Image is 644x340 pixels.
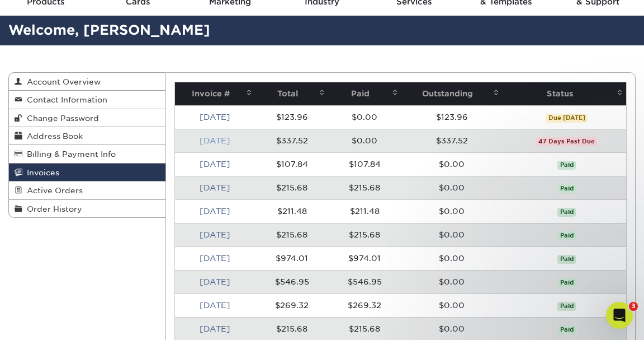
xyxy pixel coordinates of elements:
a: [DATE] [200,160,230,169]
span: Billing & Payment Info [22,150,116,159]
td: $0.00 [401,176,503,199]
span: 47 Days Past Due [536,137,597,146]
td: $0.00 [401,246,503,270]
span: Paid [557,231,575,240]
td: $211.48 [328,199,401,223]
td: $123.96 [401,105,503,129]
span: Address Book [22,132,83,141]
iframe: Intercom live chat [606,302,633,329]
span: Contact Information [22,95,107,104]
td: $546.95 [255,270,328,294]
th: Outstanding [401,82,503,105]
td: $0.00 [401,270,503,294]
td: $0.00 [401,152,503,176]
span: Paid [557,255,575,264]
td: $215.68 [328,176,401,199]
a: Contact Information [9,91,165,109]
a: Address Book [9,127,165,145]
a: Account Overview [9,73,165,91]
a: Billing & Payment Info [9,145,165,163]
td: $215.68 [255,176,328,199]
span: Invoices [22,168,59,177]
td: $107.84 [255,152,328,176]
a: [DATE] [200,277,230,286]
a: [DATE] [200,301,230,310]
a: [DATE] [200,183,230,192]
span: Order History [22,204,82,213]
td: $123.96 [255,105,328,129]
span: Change Password [22,114,99,123]
span: Paid [557,208,575,217]
a: Order History [9,200,165,217]
a: [DATE] [200,207,230,216]
td: $269.32 [255,294,328,317]
span: Paid [557,302,575,311]
td: $0.00 [401,294,503,317]
a: [DATE] [200,136,230,145]
td: $215.68 [255,223,328,246]
span: Paid [557,161,575,170]
th: Invoice # [175,82,256,105]
td: $546.95 [328,270,401,294]
a: [DATE] [200,324,230,333]
td: $107.84 [328,152,401,176]
td: $269.32 [328,294,401,317]
span: Active Orders [22,186,83,195]
td: $215.68 [328,223,401,246]
span: Due [DATE] [546,114,587,123]
span: Paid [557,278,575,287]
td: $0.00 [401,199,503,223]
span: Account Overview [22,77,101,86]
td: $0.00 [328,105,401,129]
td: $337.52 [401,129,503,152]
a: Invoices [9,164,165,181]
a: [DATE] [200,113,230,122]
td: $974.01 [255,246,328,270]
th: Paid [328,82,401,105]
a: [DATE] [200,254,230,263]
td: $0.00 [328,129,401,152]
td: $337.52 [255,129,328,152]
td: $974.01 [328,246,401,270]
span: 3 [629,302,638,311]
a: Change Password [9,109,165,127]
td: $211.48 [255,199,328,223]
a: [DATE] [200,230,230,239]
a: Active Orders [9,181,165,199]
span: Paid [557,325,575,334]
td: $0.00 [401,223,503,246]
span: Paid [557,184,575,193]
th: Total [255,82,328,105]
th: Status [503,82,626,105]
